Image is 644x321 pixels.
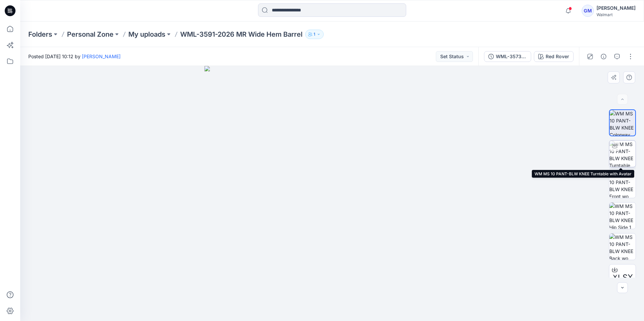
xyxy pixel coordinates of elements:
div: Red Rover [546,53,569,60]
img: WM MS 10 PANT-BLW KNEE Back wo Avatar [609,234,636,260]
button: WML-3573-2026 MR Barrel Leg Jean_Full Colorway [484,51,531,62]
a: My uploads [128,30,165,39]
p: WML-3591-2026 MR Wide Hem Barrel [180,30,302,39]
img: eyJhbGciOiJIUzI1NiIsImtpZCI6IjAiLCJzbHQiOiJzZXMiLCJ0eXAiOiJKV1QifQ.eyJkYXRhIjp7InR5cGUiOiJzdG9yYW... [204,66,460,321]
button: 1 [305,30,324,39]
span: Posted [DATE] 10:12 by [28,53,121,60]
img: WM MS 10 PANT-BLW KNEE Turntable with Avatar [609,141,636,167]
img: WM MS 10 PANT-BLW KNEE Hip Side 1 wo Avatar [609,203,636,229]
img: WM MS 10 PANT-BLW KNEE Front wo Avatar [609,172,636,198]
span: XLSX [612,272,633,284]
div: [PERSON_NAME] [597,4,636,12]
a: Personal Zone [67,30,114,39]
a: Folders [28,30,52,39]
a: [PERSON_NAME] [82,53,121,59]
img: WM MS 10 PANT-BLW KNEE Colorway wo Avatar [610,110,635,136]
div: GM [582,5,594,17]
p: 1 [314,31,315,38]
button: Red Rover [534,51,574,62]
div: WML-3573-2026 MR Barrel Leg Jean_Full Colorway [496,53,527,60]
button: Details [598,51,609,62]
div: Walmart [597,12,636,17]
